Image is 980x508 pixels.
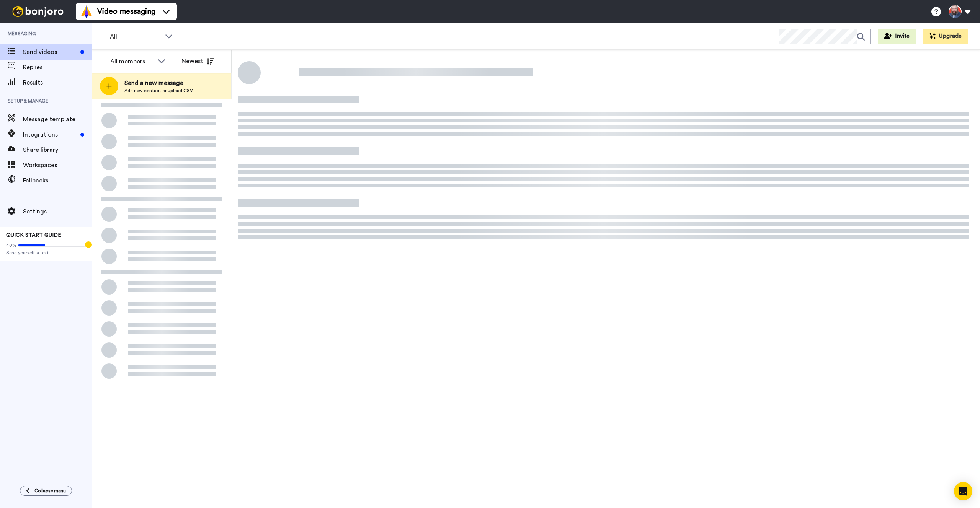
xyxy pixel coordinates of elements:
span: Integrations [23,130,77,139]
span: Add new contact or upload CSV [124,88,193,94]
span: Video messaging [97,6,155,17]
div: Tooltip anchor [85,241,92,248]
span: Settings [23,207,92,216]
span: Share library [23,145,92,155]
button: Newest [176,54,220,69]
span: Send yourself a test [6,250,86,256]
span: 40% [6,242,16,248]
span: Workspaces [23,161,92,170]
img: vm-color.svg [80,5,93,18]
div: Open Intercom Messenger [954,482,972,500]
span: Results [23,78,92,87]
span: QUICK START GUIDE [6,233,61,238]
span: Message template [23,115,92,124]
span: Collapse menu [34,488,66,494]
button: Upgrade [923,29,968,44]
div: All members [110,57,154,66]
span: Send videos [23,47,77,57]
span: Fallbacks [23,176,92,185]
img: bj-logo-header-white.svg [9,6,67,17]
button: Invite [878,29,916,44]
span: Replies [23,63,92,72]
span: All [110,32,161,41]
button: Collapse menu [20,486,72,496]
span: Send a new message [124,78,193,88]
